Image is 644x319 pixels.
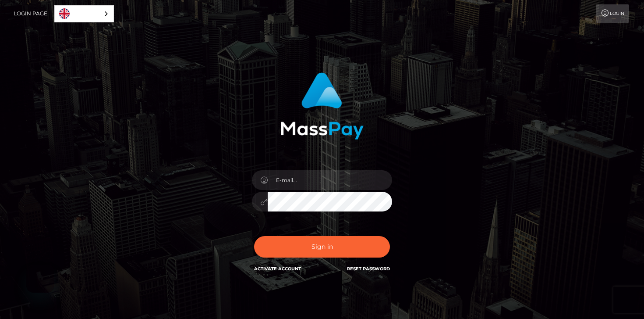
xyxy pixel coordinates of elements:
a: English [55,6,113,22]
button: Sign in [254,236,390,258]
div: Language [54,5,114,22]
aside: Language selected: English [54,5,114,22]
a: Reset Password [347,266,390,272]
img: MassPay Login [280,72,364,140]
a: Login [596,4,629,23]
a: Login Page [14,4,47,23]
a: Activate Account [254,266,301,272]
iframe: Button to launch messaging window [26,265,54,293]
input: E-mail... [268,170,392,190]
